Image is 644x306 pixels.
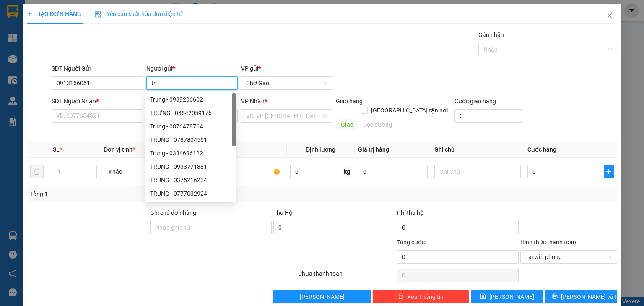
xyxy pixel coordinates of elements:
[306,146,335,153] span: Định lượng
[145,160,236,173] div: TRUNG - 0933771381
[606,12,613,19] span: close
[146,64,238,73] div: Người gửi
[95,11,101,18] img: icon
[109,165,185,178] span: Khác
[150,209,196,216] label: Ghi chú đơn hàng
[53,146,60,153] span: SL
[454,109,522,123] input: Cước giao hàng
[150,108,231,118] div: TRƯNG - 03542059176
[434,165,521,178] input: Ghi Chú
[598,4,621,28] button: Close
[150,95,231,104] div: Trung - 0989206602
[300,292,345,301] span: [PERSON_NAME]
[489,292,534,301] span: [PERSON_NAME]
[480,293,486,300] span: save
[407,292,444,301] span: Xóa Thông tin
[145,93,236,106] div: Trung - 0989206602
[604,168,613,175] span: plus
[150,175,231,185] div: TRUNG - 0375216234
[52,97,143,106] div: SĐT Người Nhận
[52,64,143,73] div: SĐT Người Gửi
[95,10,183,17] span: Yêu cầu xuất hóa đơn điện tử
[552,293,558,300] span: printer
[197,165,283,178] input: VD: Bàn, Ghế
[397,239,425,246] span: Tổng cước
[336,98,363,105] span: Giao hàng
[273,209,293,216] span: Thu Hộ
[398,293,404,300] span: delete
[246,77,327,89] span: Chợ Gạo
[150,221,272,234] input: Ghi chú đơn hàng
[454,98,496,105] label: Cước giao hàng
[150,162,231,171] div: TRUNG - 0933771381
[604,165,614,178] button: plus
[520,239,576,246] label: Hình thức thanh toán
[343,165,351,178] span: kg
[145,133,236,146] div: TRUNG - 0787804561
[358,165,428,178] input: 0
[545,290,618,303] button: printer[PERSON_NAME] và In
[241,64,332,73] div: VP gửi
[431,141,524,158] th: Ghi chú
[104,146,135,153] span: Đơn vị tính
[145,187,236,200] div: TRUNG - 0777032924
[561,292,620,301] span: [PERSON_NAME] và In
[397,208,519,221] div: Phí thu hộ
[145,173,236,187] div: TRUNG - 0375216234
[336,118,358,131] span: Giao
[30,165,44,178] button: delete
[145,146,236,160] div: Trung - 0334696122
[368,106,451,115] span: [GEOGRAPHIC_DATA] tận nơi
[150,149,231,158] div: Trung - 0334696122
[27,11,33,17] span: plus
[297,269,396,284] div: Chưa thanh toán
[273,290,370,303] button: [PERSON_NAME]
[150,135,231,144] div: TRUNG - 0787804561
[478,31,504,38] label: Gán nhãn
[27,10,81,17] span: TẠO ĐƠN HÀNG
[241,98,265,105] span: VP Nhận
[358,118,451,131] input: Dọc đường
[471,290,543,303] button: save[PERSON_NAME]
[150,122,231,131] div: Trung - 0876478764
[372,290,469,303] button: deleteXóa Thông tin
[358,146,389,153] span: Giá trị hàng
[145,106,236,120] div: TRƯNG - 03542059176
[150,189,231,198] div: TRUNG - 0777032924
[527,146,556,153] span: Cước hàng
[30,189,249,199] div: Tổng: 1
[525,251,612,263] span: Tại văn phòng
[145,120,236,133] div: Trung - 0876478764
